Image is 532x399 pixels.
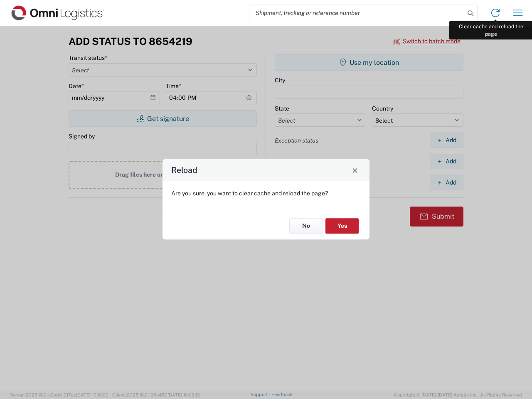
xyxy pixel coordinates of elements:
button: Close [349,164,361,176]
p: Are you sure, you want to clear cache and reload the page? [171,190,361,197]
button: No [289,218,323,234]
input: Shipment, tracking or reference number [249,5,465,21]
button: Yes [325,218,359,234]
h4: Reload [171,164,197,176]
